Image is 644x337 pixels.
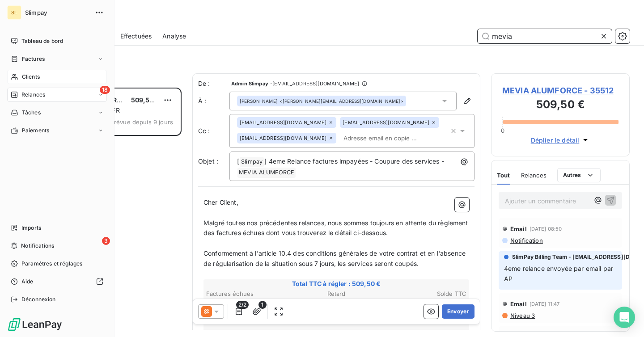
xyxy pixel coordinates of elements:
label: Cc : [198,126,229,135]
span: Slimpay [25,9,89,16]
span: 4eme relance envoyée par email par AP [504,265,615,282]
span: Tâches [22,109,41,117]
span: Email [510,225,527,232]
div: Open Intercom Messenger [614,307,635,328]
span: MEVIA ALUMFORCE - 35512 [502,84,619,97]
span: [EMAIL_ADDRESS][DOMAIN_NAME] [240,120,326,125]
span: 509,50 € [131,96,160,104]
span: [EMAIL_ADDRESS][DOMAIN_NAME] [240,135,326,141]
span: [DATE] 08:50 [530,226,562,232]
span: Objet : [198,157,218,165]
span: - [EMAIL_ADDRESS][DOMAIN_NAME] [270,81,359,86]
span: Tableau de bord [21,37,63,45]
span: Slimpay [240,157,264,167]
button: Déplier le détail [528,135,593,145]
span: Malgré toutes nos précédentes relances, nous sommes toujours en attente du règlement des factures... [203,219,470,237]
button: Autres [557,168,601,182]
span: Imports [21,224,41,232]
span: Effectuées [120,32,152,41]
span: Niveau 3 [509,312,535,319]
th: Factures échues [206,289,292,299]
span: Notification [509,237,543,244]
span: [PERSON_NAME] [240,98,278,104]
span: MEVIA ALUMFORCE [237,168,296,178]
h3: 509,50 € [502,97,619,114]
label: À : [198,97,229,105]
a: Aide [7,274,107,289]
span: Aide [21,278,34,286]
input: Rechercher [478,29,612,43]
span: Email [510,300,527,308]
button: Envoyer [442,304,475,319]
span: [ [237,157,239,165]
span: 1 [258,301,267,309]
span: 3 [102,237,110,245]
th: Solde TTC [381,289,467,299]
span: 18 [100,86,110,94]
span: Admin Slimpay [231,81,268,86]
span: Déconnexion [21,295,56,303]
span: Relances [521,172,547,179]
div: <[PERSON_NAME][EMAIL_ADDRESS][DOMAIN_NAME]> [240,98,403,104]
span: 2/2 [236,301,249,309]
span: ] 4eme Relance factures impayées - Coupure des services - [264,157,444,165]
span: De : [198,79,229,88]
span: Clients [22,73,40,81]
span: [DATE] 11:47 [530,301,560,307]
img: Logo LeanPay [7,317,63,332]
input: Adresse email en copie ... [340,131,443,145]
span: Paiements [22,126,49,135]
span: Notifications [21,242,54,250]
span: Conformément à l'article 10.4 des conditions générales de votre contrat et en l'absence de régula... [203,249,467,267]
span: Tout [497,172,510,179]
span: [EMAIL_ADDRESS][DOMAIN_NAME] [343,120,429,125]
span: 0 [501,127,504,134]
span: Analyse [162,32,186,41]
span: Cher Client, [203,198,238,206]
span: Déplier le détail [531,135,580,145]
span: Relances [21,91,45,99]
span: Factures [22,55,45,63]
span: prévue depuis 9 jours [110,118,173,126]
span: Total TTC à régler : 509,50 € [205,279,468,288]
th: Retard [293,289,379,299]
div: SL [7,5,21,20]
span: Paramètres et réglages [21,260,82,268]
